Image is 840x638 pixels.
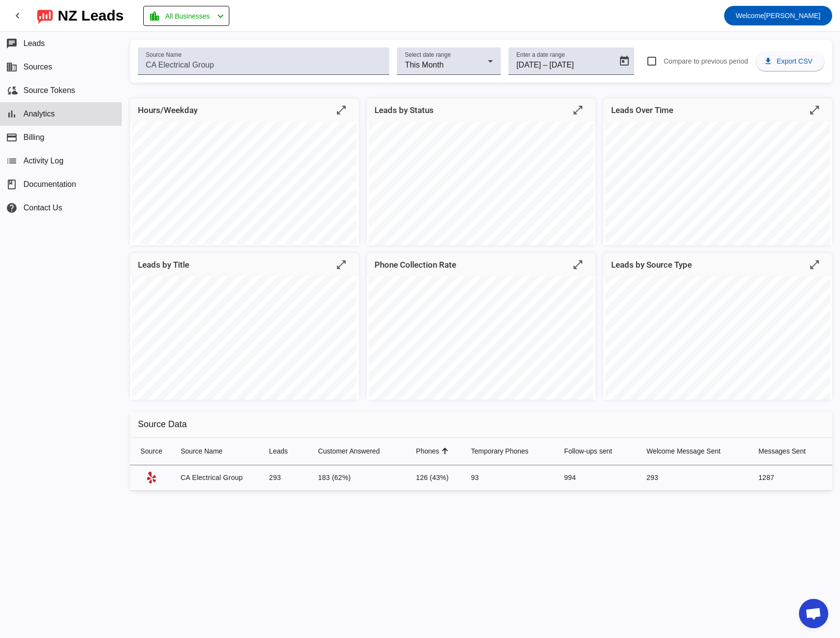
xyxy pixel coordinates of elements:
mat-icon: help [6,202,18,214]
mat-icon: location_city [149,10,160,22]
mat-card-title: Phone Collection Rate [375,258,456,272]
span: book [6,179,18,190]
div: Source Name [181,446,254,456]
mat-icon: open_in_full [572,259,584,271]
div: Leads [269,446,287,456]
span: Contact Us [23,204,62,212]
div: Messages Sent [758,446,806,456]
div: Customer Answered [318,446,400,456]
div: Phones [416,446,455,456]
td: 126 (43%) [408,465,463,491]
mat-card-title: Leads by Title [138,258,189,272]
mat-icon: chevron_left [12,10,23,22]
span: Analytics [23,110,55,118]
span: Leads [23,39,45,48]
mat-icon: payment [6,132,18,143]
span: Compare to previous period [663,57,748,65]
a: Open chat [799,599,828,628]
div: Welcome Message Sent [646,446,743,456]
mat-icon: open_in_full [335,259,347,271]
button: Welcome[PERSON_NAME] [724,6,832,25]
mat-icon: bar_chart [6,108,18,120]
td: 293 [261,465,310,491]
mat-card-title: Leads by Source Type [611,258,692,272]
img: logo [37,7,53,24]
span: Source Tokens [23,86,75,95]
div: Source Name [181,446,223,456]
mat-icon: open_in_full [809,104,820,116]
mat-label: Enter a date range [516,52,565,58]
td: 93 [463,465,556,491]
span: [PERSON_NAME] [736,9,820,23]
td: CA Electrical Group [173,465,262,491]
div: Customer Answered [318,446,380,456]
span: – [543,59,548,71]
span: All Businesses [165,9,210,23]
td: 1287 [751,465,832,491]
input: End date [549,59,596,71]
mat-icon: chevron_left [215,10,226,22]
div: Follow-ups sent [564,446,631,456]
td: 994 [556,465,639,491]
div: Temporary Phones [471,446,529,456]
mat-icon: list [6,155,18,167]
div: Welcome Message Sent [646,446,720,456]
mat-card-title: Leads Over Time [611,103,673,117]
mat-icon: open_in_full [809,259,820,271]
mat-icon: cloud_sync [6,85,18,96]
mat-label: Source Name [146,52,181,58]
div: Follow-ups sent [564,446,612,456]
mat-icon: download [764,57,773,66]
span: This Month [405,61,443,69]
input: Start date [516,59,541,71]
th: Source [130,438,173,465]
input: CA Electrical Group [146,59,381,71]
mat-icon: Yelp [146,472,157,483]
span: Activity Log [23,157,64,165]
span: Documentation [23,180,76,189]
span: Billing [23,133,44,142]
span: Welcome [736,12,764,20]
td: 183 (62%) [310,465,408,491]
div: Messages Sent [758,446,824,456]
mat-icon: business [6,61,18,73]
mat-card-title: Hours/Weekday [138,103,198,117]
div: Leads [269,446,302,456]
h2: Source Data [130,411,832,438]
button: Export CSV [756,51,824,71]
span: Export CSV [776,57,812,65]
div: Temporary Phones [471,446,549,456]
td: 293 [639,465,751,491]
div: Phones [416,446,439,456]
mat-icon: open_in_full [572,104,584,116]
span: Sources [23,63,52,71]
div: NZ Leads [58,9,124,23]
mat-icon: chat [6,38,18,49]
button: Open calendar [615,51,634,71]
mat-icon: open_in_full [335,104,347,116]
button: All Businesses [143,6,229,26]
mat-card-title: Leads by Status [375,103,434,117]
mat-label: Select date range [405,52,451,58]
